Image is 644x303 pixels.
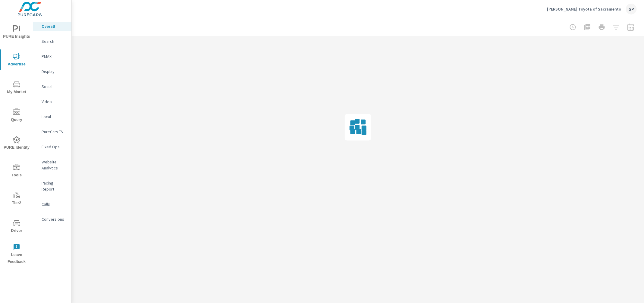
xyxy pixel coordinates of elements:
p: Pacing Report [42,180,67,192]
p: Video [42,99,67,105]
span: Tools [2,164,31,179]
span: PURE Identity [2,136,31,151]
div: Calls [33,200,71,209]
div: nav menu [0,18,33,268]
div: Overall [33,22,71,31]
div: Display [33,67,71,76]
span: Tier2 [2,192,31,207]
div: SP [626,4,637,14]
p: Overall [42,23,67,29]
div: Social [33,82,71,91]
p: Search [42,38,67,44]
p: PureCars TV [42,129,67,135]
div: Search [33,37,71,46]
span: Leave Feedback [2,244,31,265]
span: PURE Insights [2,25,31,40]
p: PMAX [42,53,67,59]
p: [PERSON_NAME] Toyota of Sacramento [547,6,621,12]
p: Local [42,114,67,120]
div: Video [33,97,71,106]
p: Website Analytics [42,159,67,171]
p: Fixed Ops [42,144,67,150]
div: PureCars TV [33,127,71,136]
p: Calls [42,201,67,207]
div: Website Analytics [33,157,71,172]
p: Display [42,68,67,74]
span: Advertise [2,53,31,68]
div: Fixed Ops [33,142,71,151]
span: Driver [2,219,31,234]
p: Conversions [42,216,67,222]
span: My Market [2,81,31,96]
p: Social [42,84,67,90]
div: PMAX [33,52,71,61]
div: Conversions [33,215,71,224]
span: Query [2,109,31,123]
div: Local [33,112,71,121]
div: Pacing Report [33,178,71,194]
